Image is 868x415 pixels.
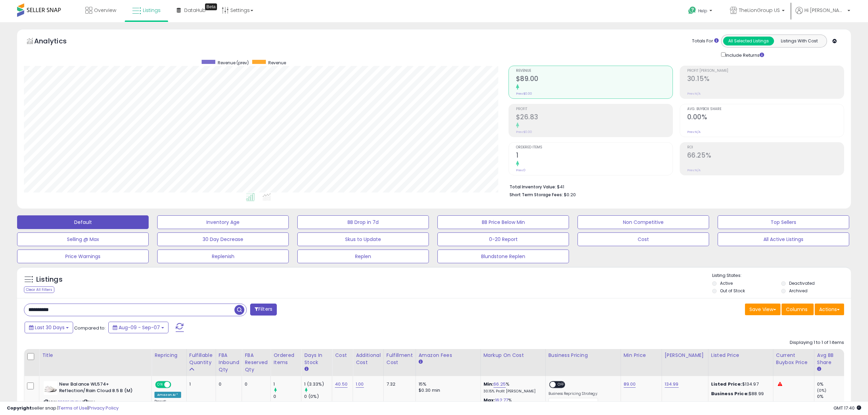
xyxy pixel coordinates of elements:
[108,322,168,333] button: Aug-09 - Sep-07
[720,288,745,294] label: Out of Stock
[273,352,298,366] div: Ordered Items
[484,381,540,394] div: %
[804,7,845,14] span: Hi [PERSON_NAME]
[356,381,364,388] a: 1.00
[711,352,770,359] div: Listed Price
[205,3,217,10] div: Tooltip anchor
[698,8,707,14] span: Help
[712,272,851,279] p: Listing States:
[624,352,659,359] div: Min Price
[437,215,569,229] button: BB Price Below Min
[219,381,237,387] div: 0
[58,405,87,411] a: Terms of Use
[419,387,475,393] div: $0.30 min
[35,324,65,331] span: Last 30 Days
[516,92,532,96] small: Prev: $0.00
[711,381,742,387] b: Listed Price:
[189,352,213,366] div: Fulfillable Quantity
[687,146,844,149] span: ROI
[273,381,301,387] div: 1
[157,215,289,229] button: Inventory Age
[250,304,277,316] button: Filters
[304,381,332,387] div: 1 (3.33%)
[776,352,811,366] div: Current Buybox Price
[688,6,696,15] i: Get Help
[143,7,161,14] span: Listings
[94,7,116,14] span: Overview
[817,366,821,372] small: Avg BB Share.
[335,352,350,359] div: Cost
[304,366,308,372] small: Days In Stock.
[774,37,825,45] button: Listings With Cost
[245,381,265,387] div: 0
[268,60,286,66] span: Revenue
[817,381,845,387] div: 0%
[297,250,429,263] button: Replen
[17,250,149,263] button: Price Warnings
[156,382,164,388] span: ON
[833,405,861,411] span: 2025-10-8 17:40 GMT
[687,69,844,73] span: Profit [PERSON_NAME]
[711,381,768,387] div: $134.97
[419,359,423,365] small: Amazon Fees.
[386,381,410,387] div: 7.32
[335,381,348,388] a: 40.50
[720,280,733,286] label: Active
[495,397,508,404] a: 162.77
[782,304,814,315] button: Columns
[218,60,249,66] span: Revenue (prev)
[25,322,73,333] button: Last 30 Days
[516,146,673,149] span: Ordered Items
[510,192,563,198] b: Short Term Storage Fees:
[484,397,540,410] div: %
[119,324,160,331] span: Aug-09 - Sep-07
[34,36,80,48] h5: Analytics
[687,92,701,96] small: Prev: N/A
[516,107,673,111] span: Profit
[692,38,719,44] div: Totals For
[437,250,569,263] button: Blundstone Replen
[556,382,567,388] span: OFF
[44,381,57,395] img: 312nJD4M0HL._SL40_.jpg
[36,275,63,284] h5: Listings
[7,405,119,412] div: seller snap | |
[687,151,844,161] h2: 66.25%
[219,352,239,373] div: FBA inbound Qty
[304,393,332,400] div: 0 (0%)
[516,75,673,84] h2: $89.00
[817,388,827,393] small: (0%)
[817,352,842,366] div: Avg BB Share
[716,51,772,59] div: Include Returns
[578,232,709,246] button: Cost
[786,306,808,313] span: Columns
[184,7,206,14] span: DataHub
[157,232,289,246] button: 30 Day Decrease
[245,352,268,373] div: FBA Reserved Qty
[484,397,496,403] b: Max:
[687,130,701,134] small: Prev: N/A
[58,399,81,405] a: B0BSFJBV6V
[516,69,673,73] span: Revenue
[189,381,211,387] div: 1
[356,352,381,366] div: Additional Cost
[154,399,181,415] div: Preset:
[665,381,679,388] a: 134.99
[419,381,475,387] div: 15%
[516,130,532,134] small: Prev: $0.00
[745,304,781,315] button: Save View
[154,352,184,359] div: Repricing
[683,1,719,22] a: Help
[711,391,768,397] div: $88.99
[687,107,844,111] span: Avg. Buybox Share
[548,391,598,396] label: Business Repricing Strategy:
[815,304,844,315] button: Actions
[687,75,844,84] h2: 30.15%
[516,113,673,122] h2: $26.83
[273,393,301,400] div: 0
[564,191,576,198] span: $0.20
[419,352,478,359] div: Amazon Fees
[711,390,749,397] b: Business Price:
[386,352,413,366] div: Fulfillment Cost
[718,215,849,229] button: Top Sellers
[578,215,709,229] button: Non Competitive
